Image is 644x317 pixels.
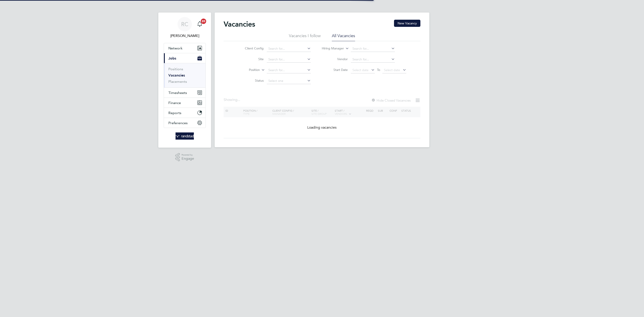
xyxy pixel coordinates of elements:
span: To [376,67,381,73]
input: Search for... [351,46,395,52]
button: Preferences [164,118,205,128]
span: ... [237,98,240,102]
span: Timesheets [168,91,187,95]
li: All Vacancies [332,33,355,41]
span: RC [181,21,188,27]
span: Preferences [168,121,188,125]
span: 20 [201,19,206,24]
label: Site [238,57,264,61]
div: Showing [224,98,241,102]
span: Finance [168,101,181,105]
button: Timesheets [164,88,205,98]
a: RC[PERSON_NAME] [164,17,206,38]
a: Go to home page [164,132,206,140]
input: Select one [267,78,311,84]
input: Search for... [267,46,311,52]
label: Client Config [238,46,264,50]
a: Vacancies [168,73,185,77]
label: Status [238,79,264,83]
div: Jobs [164,63,205,87]
a: Powered byEngage [175,153,194,162]
span: Network [168,46,182,50]
span: Powered by [182,153,194,157]
button: Finance [164,98,205,108]
button: Network [164,43,205,53]
label: Vendor [322,57,348,61]
input: Search for... [351,56,395,63]
label: Hide Closed Vacancies [371,98,411,102]
span: Select date [352,68,369,72]
label: Hiring Manager [318,46,344,51]
label: Position [234,68,260,72]
span: Reports [168,111,181,115]
nav: Main navigation [158,13,211,148]
a: 20 [195,17,204,31]
span: Engage [182,157,194,161]
button: New Vacancy [394,20,420,27]
span: Select date [384,68,400,72]
img: randstad-logo-retina.png [176,132,194,140]
span: Jobs [168,56,176,60]
input: Search for... [267,56,311,63]
h2: Vacancies [224,20,255,29]
a: Placements [168,79,187,84]
li: Vacancies I follow [289,33,321,41]
button: Reports [164,108,205,118]
label: Start Date [322,68,348,72]
a: Positions [168,67,183,71]
span: Rebecca Cahill [164,33,206,38]
button: Jobs [164,53,205,63]
input: Search for... [267,67,311,73]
